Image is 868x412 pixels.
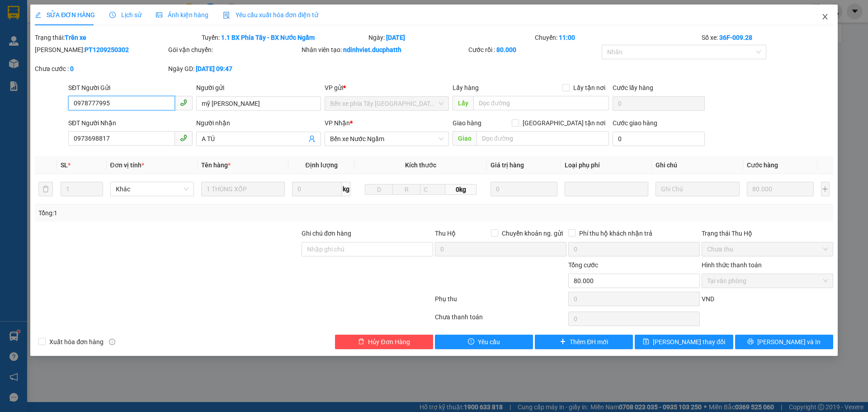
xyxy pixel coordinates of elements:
[223,12,230,19] img: icon
[358,338,364,346] span: delete
[613,132,705,146] input: Cước giao hàng
[168,45,300,55] div: Gói vận chuyển:
[201,161,231,169] span: Tên hàng
[109,339,115,345] span: info-circle
[302,230,351,237] label: Ghi chú đơn hàng
[478,337,500,347] span: Yêu cầu
[68,118,193,128] div: SĐT Người Nhận
[35,11,95,19] span: SỬA ĐƠN HÀNG
[821,13,829,20] span: close
[476,131,609,146] input: Dọc đường
[453,96,473,110] span: Lấy
[453,131,476,146] span: Giao
[85,46,129,53] b: PT1209250302
[561,156,652,174] th: Loại phụ phí
[368,33,534,43] div: Ngày:
[302,242,433,256] input: Ghi chú đơn hàng
[223,11,318,19] span: Yêu cầu xuất hóa đơn điện tử
[653,337,725,347] span: [PERSON_NAME] thay đổi
[635,335,733,349] button: save[PERSON_NAME] thay đổi
[747,161,778,169] span: Cước hàng
[435,230,456,237] span: Thu Hộ
[305,161,337,169] span: Định lượng
[812,5,838,30] button: Close
[35,12,41,18] span: edit
[559,34,575,41] b: 11:00
[570,337,608,347] span: Thêm ĐH mới
[652,156,743,174] th: Ghi chú
[156,11,208,19] span: Ảnh kiện hàng
[535,335,633,349] button: plusThêm ĐH mới
[491,182,558,196] input: 0
[325,83,449,93] div: VP gửi
[707,274,828,288] span: Tại văn phòng
[473,96,609,110] input: Dọc đường
[46,337,107,347] span: Xuất hóa đơn hàng
[498,228,566,238] span: Chuyển khoản ng. gửi
[496,46,516,53] b: 80.000
[196,118,321,128] div: Người nhận
[560,338,566,346] span: plus
[196,83,321,93] div: Người gửi
[568,261,598,269] span: Tổng cước
[392,184,420,195] input: R
[335,335,433,349] button: deleteHủy Đơn Hàng
[702,295,714,303] span: VND
[613,84,653,91] label: Cước lấy hàng
[747,338,754,346] span: printer
[70,65,74,72] b: 0
[221,34,315,41] b: 1.1 BX Phía Tây - BX Nước Ngầm
[180,99,187,106] span: phone
[735,335,833,349] button: printer[PERSON_NAME] và In
[156,12,162,18] span: picture
[330,132,443,146] span: Bến xe Nước Ngầm
[196,65,232,72] b: [DATE] 09:47
[420,184,445,195] input: C
[434,294,567,310] div: Phụ thu
[445,184,476,195] span: 0kg
[702,228,833,238] div: Trạng thái Thu Hộ
[519,118,609,128] span: [GEOGRAPHIC_DATA] tận nơi
[38,208,335,218] div: Tổng: 1
[468,338,474,346] span: exclamation-circle
[747,182,814,196] input: 0
[368,337,410,347] span: Hủy Đơn Hàng
[68,83,193,93] div: SĐT Người Gửi
[453,119,481,127] span: Giao hàng
[365,184,393,195] input: D
[491,161,524,169] span: Giá trị hàng
[109,11,142,19] span: Lịch sử
[342,182,351,196] span: kg
[201,33,368,43] div: Tuyến:
[757,337,821,347] span: [PERSON_NAME] và In
[719,34,752,41] b: 36F-009.28
[613,96,705,111] input: Cước lấy hàng
[453,84,479,91] span: Lấy hàng
[343,46,401,53] b: ndinhviet.ducphatth
[35,45,166,55] div: [PERSON_NAME]:
[180,134,187,142] span: phone
[576,228,656,238] span: Phí thu hộ khách nhận trả
[702,261,762,269] label: Hình thức thanh toán
[434,312,567,328] div: Chưa thanh toán
[468,45,600,55] div: Cước rồi :
[308,135,316,142] span: user-add
[168,64,300,74] div: Ngày GD:
[65,34,86,41] b: Trên xe
[386,34,405,41] b: [DATE]
[701,33,834,43] div: Số xe:
[534,33,701,43] div: Chuyến:
[61,161,68,169] span: SL
[405,161,436,169] span: Kích thước
[656,182,739,196] input: Ghi Chú
[38,182,53,196] button: delete
[613,119,657,127] label: Cước giao hàng
[34,33,201,43] div: Trạng thái:
[707,242,828,256] span: Chưa thu
[201,182,285,196] input: VD: Bàn, Ghế
[302,45,467,55] div: Nhân viên tạo:
[643,338,649,346] span: save
[35,64,166,74] div: Chưa cước :
[330,97,443,110] span: Bến xe phía Tây Thanh Hóa
[116,182,189,196] span: Khác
